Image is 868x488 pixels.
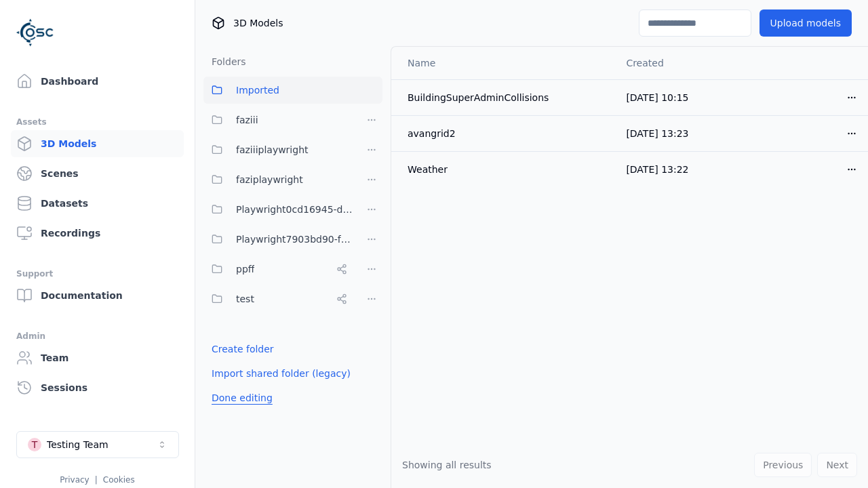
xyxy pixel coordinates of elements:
[626,128,688,139] span: [DATE] 13:23
[236,142,309,158] span: faziiiplaywright
[236,291,254,307] span: test
[16,328,178,344] div: Admin
[203,226,353,253] button: Playwright7903bd90-f1ee-40e5-8689-7a943bbd43ef
[203,166,353,193] button: faziplaywright
[16,266,178,282] div: Support
[11,130,184,157] a: 3D Models
[759,9,852,37] button: Upload models
[103,475,135,485] a: Cookies
[203,285,353,312] button: test
[203,106,353,134] button: faziii
[60,475,89,485] a: Privacy
[402,460,492,470] span: Showing all results
[16,114,178,130] div: Assets
[11,160,184,187] a: Scenes
[11,220,184,247] a: Recordings
[236,231,353,247] span: Playwright7903bd90-f1ee-40e5-8689-7a943bbd43ef
[236,261,254,277] span: ppff
[212,367,351,380] a: Import shared folder (legacy)
[203,361,359,386] button: Import shared folder (legacy)
[203,77,382,104] button: Imported
[391,47,615,79] th: Name
[16,14,54,52] img: Logo
[212,342,274,356] a: Create folder
[203,136,353,163] button: faziiiplaywright
[28,438,41,451] div: T
[11,190,184,217] a: Datasets
[11,68,184,95] a: Dashboard
[236,201,353,218] span: Playwright0cd16945-d24c-45f9-a8ba-c74193e3fd84
[626,92,688,103] span: [DATE] 10:15
[236,171,303,188] span: faziplaywright
[615,47,742,79] th: Created
[11,282,184,309] a: Documentation
[11,344,184,371] a: Team
[408,91,604,104] div: BuildingSuperAdminCollisions
[236,112,258,128] span: faziii
[626,164,688,175] span: [DATE] 13:22
[16,431,179,458] button: Select a workspace
[95,475,98,485] span: |
[11,374,184,401] a: Sessions
[47,438,108,451] div: Testing Team
[203,256,353,283] button: ppff
[203,55,246,68] h3: Folders
[408,163,604,176] div: Weather
[236,82,279,98] span: Imported
[203,337,282,361] button: Create folder
[203,196,353,223] button: Playwright0cd16945-d24c-45f9-a8ba-c74193e3fd84
[233,16,283,30] span: 3D Models
[408,127,604,140] div: avangrid2
[203,386,281,410] button: Done editing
